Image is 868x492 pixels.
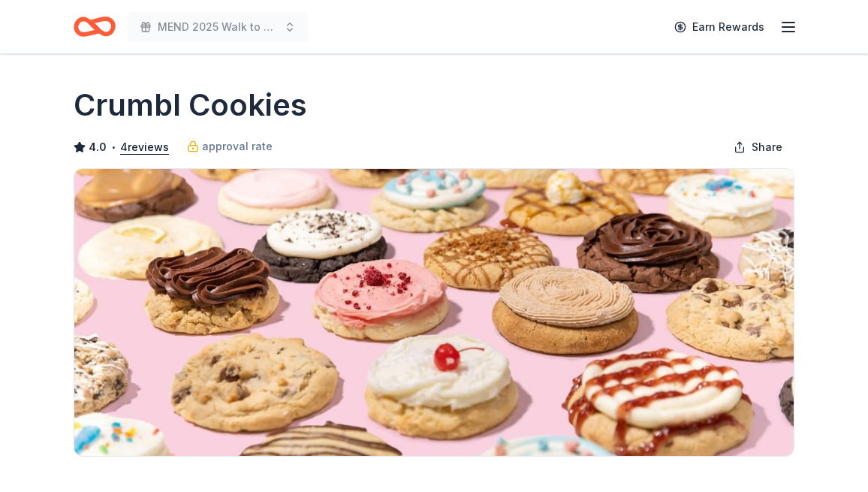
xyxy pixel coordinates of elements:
h1: Crumbl Cookies [74,84,307,126]
span: MEND 2025 Walk to Remember [158,18,278,36]
span: Share [752,138,782,156]
span: • [111,141,116,153]
a: approval rate [187,137,273,155]
span: 4.0 [89,138,107,156]
button: Share [722,132,794,162]
a: Earn Rewards [665,14,773,41]
img: Image for Crumbl Cookies [74,169,794,456]
span: approval rate [202,137,273,155]
a: Home [74,9,116,44]
button: MEND 2025 Walk to Remember [128,12,308,42]
button: 4reviews [120,138,169,156]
